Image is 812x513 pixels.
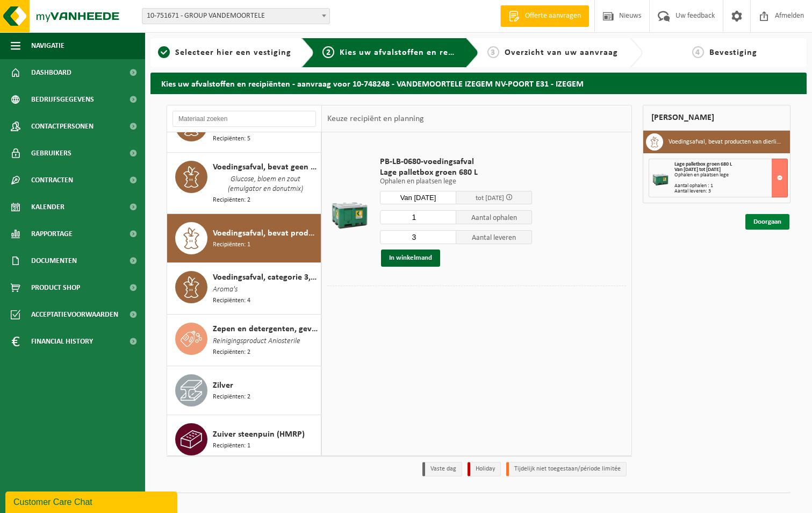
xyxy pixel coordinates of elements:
[213,271,318,284] span: Voedingsafval, categorie 3, bevat producten van dierlijke oorsprong, kunststof verpakking
[643,105,791,131] div: [PERSON_NAME]
[674,189,787,194] div: Aantal leveren: 3
[476,195,504,202] span: tot [DATE]
[213,195,250,205] span: Recipiënten: 2
[340,48,487,57] span: Kies uw afvalstoffen en recipiënten
[31,59,71,86] span: Dashboard
[213,347,250,358] span: Recipiënten: 2
[31,301,118,328] span: Acceptatievoorwaarden
[31,86,94,113] span: Bedrijfsgegevens
[674,167,721,173] strong: Van [DATE] tot [DATE]
[213,441,250,451] span: Recipiënten: 1
[500,5,589,27] a: Offerte aanvragen
[213,323,318,336] span: Zepen en detergenten, gevaarlijk in kleinverpakking
[380,167,532,178] span: Lage palletbox groen 680 L
[674,161,732,167] span: Lage palletbox groen 680 L
[674,173,787,178] div: Ophalen en plaatsen lege
[142,9,329,24] span: 10-751671 - GROUP VANDEMOORTELE
[158,46,170,58] span: 1
[31,113,94,140] span: Contactpersonen
[167,263,321,315] button: Voedingsafval, categorie 3, bevat producten van dierlijke oorsprong, kunststof verpakking Aroma's...
[422,462,462,476] li: Vaste dag
[669,133,782,151] h3: Voedingsafval, bevat producten van dierlijke oorsprong, gemengde verpakking (exclusief glas), cat...
[522,11,584,22] span: Offerte aanvragen
[31,220,73,247] span: Rapportage
[456,230,533,244] span: Aantal leveren
[167,315,321,366] button: Zepen en detergenten, gevaarlijk in kleinverpakking Reinigingsproduct Aniosterile Recipiënten: 2
[31,140,71,167] span: Gebruikers
[213,296,250,306] span: Recipiënten: 4
[692,46,704,58] span: 4
[380,156,532,167] span: PB-LB-0680-voedingsafval
[167,366,321,415] button: Zilver Recipiënten: 2
[380,178,532,186] p: Ophalen en plaatsen lege
[468,462,501,476] li: Holiday
[322,46,334,58] span: 2
[150,73,807,94] h2: Kies uw afvalstoffen en recipiënten - aanvraag voor 10-748248 - VANDEMOORTELE IZEGEM NV-POORT E31...
[505,48,618,57] span: Overzicht van uw aanvraag
[31,194,64,220] span: Kalender
[322,105,429,132] div: Keuze recipiënt en planning
[167,214,321,263] button: Voedingsafval, bevat producten van dierlijke oorsprong, gemengde verpakking (exclusief glas), cat...
[213,134,250,144] span: Recipiënten: 5
[745,214,789,230] a: Doorgaan
[213,428,305,441] span: Zuiver steenpuin (HMRP)
[31,32,64,59] span: Navigatie
[213,227,318,240] span: Voedingsafval, bevat producten van dierlijke oorsprong, gemengde verpakking (exclusief glas), cat...
[213,174,318,195] span: Glucose, bloem en zout (emulgator en donutmix)
[156,46,293,59] a: 1Selecteer hier een vestiging
[31,328,93,355] span: Financial History
[506,462,627,476] li: Tijdelijk niet toegestaan/période limitée
[31,274,80,301] span: Product Shop
[167,415,321,464] button: Zuiver steenpuin (HMRP) Recipiënten: 1
[31,167,73,194] span: Contracten
[213,161,318,174] span: Voedingsafval, bevat geen producten van dierlijke oorsprong, onverpakt, stof
[213,379,233,392] span: Zilver
[674,183,787,189] div: Aantal ophalen : 1
[142,8,330,24] span: 10-751671 - GROUP VANDEMOORTELE
[456,210,533,224] span: Aantal ophalen
[167,153,321,214] button: Voedingsafval, bevat geen producten van dierlijke oorsprong, onverpakt, stof Glucose, bloem en zo...
[31,247,77,274] span: Documenten
[213,284,238,296] span: Aroma's
[5,489,179,513] iframe: chat widget
[213,336,300,347] span: Reinigingsproduct Aniosterile
[709,48,757,57] span: Bevestiging
[380,191,456,204] input: Selecteer datum
[213,392,250,402] span: Recipiënten: 2
[487,46,499,58] span: 3
[213,240,250,250] span: Recipiënten: 1
[173,111,316,127] input: Materiaal zoeken
[175,48,291,57] span: Selecteer hier een vestiging
[381,250,440,267] button: In winkelmand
